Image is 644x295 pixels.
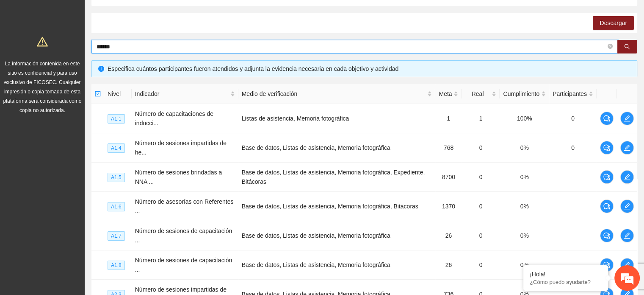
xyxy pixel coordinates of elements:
[135,169,222,185] span: Número de sesiones brindadas a NNA ...
[621,144,633,151] span: edit
[608,43,613,51] span: close-circle
[135,228,232,244] span: Número de sesiones de capacitación ...
[238,104,436,133] td: Listas de asistencia, Memoria fotográfica
[620,141,634,155] button: edit
[600,229,614,242] button: comment
[95,91,101,97] span: check-square
[435,84,462,104] th: Meta
[108,261,125,270] span: A1.8
[620,199,634,213] button: edit
[238,84,436,104] th: Medio de verificación
[600,18,627,28] span: Descargar
[462,221,500,250] td: 0
[600,258,614,272] button: comment
[108,143,125,153] span: A1.4
[139,4,159,25] div: Minimizar ventana de chat en vivo
[108,114,125,124] span: A1.1
[104,84,132,104] th: Nivel
[238,221,436,250] td: Base de datos, Listas de asistencia, Memoria fotográfica
[530,279,602,285] p: ¿Cómo puedo ayudarte?
[135,198,234,214] span: Número de asesorías con Referentes ...
[135,257,232,273] span: Número de sesiones de capacitación ...
[600,141,614,155] button: comment
[435,104,462,133] td: 1
[621,174,633,180] span: edit
[600,170,614,184] button: comment
[500,84,549,104] th: Cumplimiento
[108,64,630,73] div: Especifica cuántos participantes fueron atendidos y adjunta la evidencia necesaria en cada objeti...
[620,112,634,125] button: edit
[465,89,490,98] span: Real
[621,115,633,122] span: edit
[238,250,436,280] td: Base de datos, Listas de asistencia, Memoria fotográfica
[549,133,597,163] td: 0
[135,110,213,126] span: Número de capacitaciones de inducci...
[530,271,602,278] div: ¡Hola!
[608,44,613,49] span: close-circle
[617,40,637,53] button: search
[3,61,82,113] span: La información contenida en este sitio es confidencial y para uso exclusivo de FICOSEC. Cualquier...
[620,170,634,184] button: edit
[462,192,500,221] td: 0
[108,173,125,182] span: A1.5
[600,112,614,125] button: comment
[500,133,549,163] td: 0%
[500,104,549,133] td: 100%
[435,250,462,280] td: 26
[238,163,436,192] td: Base de datos, Listas de asistencia, Memoria fotográfica, Expediente, Bitácoras
[462,84,500,104] th: Real
[549,84,597,104] th: Participantes
[108,202,125,211] span: A1.6
[620,229,634,242] button: edit
[620,258,634,272] button: edit
[600,199,614,213] button: comment
[238,133,436,163] td: Base de datos, Listas de asistencia, Memoria fotográfica
[593,16,634,30] button: Descargar
[135,140,227,156] span: Número de sesiones impartidas de he...
[500,192,549,221] td: 0%
[500,163,549,192] td: 0%
[549,104,597,133] td: 0
[462,250,500,280] td: 0
[37,36,48,47] span: warning
[621,232,633,239] span: edit
[108,231,125,241] span: A1.7
[49,98,117,184] span: Estamos en línea.
[132,84,238,104] th: Indicador
[503,89,539,98] span: Cumplimiento
[435,221,462,250] td: 26
[462,133,500,163] td: 0
[462,163,500,192] td: 0
[439,89,452,98] span: Meta
[624,44,630,51] span: search
[44,43,142,54] div: Chatee con nosotros ahora
[238,192,436,221] td: Base de datos, Listas de asistencia, Memoria fotográfica, Bitácoras
[621,203,633,210] span: edit
[621,261,633,268] span: edit
[435,192,462,221] td: 1370
[135,89,229,98] span: Indicador
[4,201,161,231] textarea: Escriba su mensaje y pulse “Intro”
[242,89,426,98] span: Medio de verificación
[98,66,104,72] span: info-circle
[553,89,587,98] span: Participantes
[500,221,549,250] td: 0%
[462,104,500,133] td: 1
[435,163,462,192] td: 8700
[435,133,462,163] td: 768
[500,250,549,280] td: 0%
